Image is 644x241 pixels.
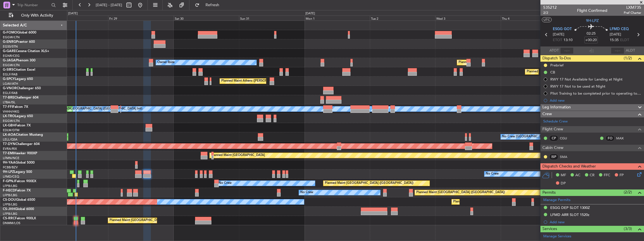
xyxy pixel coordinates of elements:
[3,175,19,179] a: LFMD/CEQ
[550,70,555,75] div: CB
[542,126,563,133] span: Flight Crew
[3,87,41,90] a: G-VNORChallenger 650
[3,31,17,34] span: G-FOMO
[486,170,499,178] div: No Crew
[563,37,573,43] span: 13:10
[3,207,15,211] span: CS-JHH
[3,68,14,72] span: G-SIRS
[3,180,36,183] a: F-GPNJFalcon 900EX
[3,87,17,90] span: G-VNOR
[620,37,629,43] span: ELDT
[3,63,20,67] a: EGGW/LTN
[543,119,568,124] a: Schedule Crew
[3,96,39,99] a: T7-BREChallenger 604
[3,193,17,197] a: LFPB/LBG
[542,163,596,170] span: Dispatch Checks and Weather
[624,5,641,10] span: LXM735
[416,188,505,197] div: Planned Maint [GEOGRAPHIC_DATA] ([GEOGRAPHIC_DATA])
[550,84,605,89] div: RWY 17 Not to be used at NIght
[300,188,313,197] div: No Crew
[3,189,15,192] span: F-HECD
[542,145,563,151] span: Cabin Crew
[3,142,15,146] span: T7-DYN
[605,135,615,141] div: FO
[453,198,542,206] div: Planned Maint [GEOGRAPHIC_DATA] ([GEOGRAPHIC_DATA])
[3,207,34,211] a: CS-JHHGlobal 6000
[561,173,566,178] span: MF
[435,15,500,21] div: Wed 3
[3,96,14,99] span: T7-BRE
[305,15,370,21] div: Mon 1
[590,173,594,178] span: CR
[620,173,624,178] span: FP
[501,15,566,21] div: Thu 4
[3,221,20,225] a: DNMM/LOS
[3,217,36,220] a: CS-RRCFalcon 900LX
[3,68,35,72] a: G-SIRSCitation Excel
[96,3,122,8] span: [DATE] - [DATE]
[239,15,304,21] div: Sun 31
[3,35,20,39] a: EGGW/LTN
[553,26,572,32] span: ESGG GOT
[587,31,596,37] span: 02:25
[575,173,580,178] span: AC
[550,220,641,224] div: Add new
[626,48,635,53] span: ALDT
[543,234,571,239] a: Manage Services
[3,50,49,53] a: G-GARECessna Citation XLS+
[192,1,226,10] button: Refresh
[542,55,571,62] span: Dispatch To-Dos
[3,91,17,95] a: EGLF/FAB
[43,15,108,21] div: Thu 28
[3,59,35,62] a: G-JAGAPhenom 300
[560,154,573,159] a: SMA
[624,55,632,61] span: (1/2)
[44,105,142,113] div: [PERSON_NAME][GEOGRAPHIC_DATA] ([GEOGRAPHIC_DATA] Intl)
[3,72,17,77] a: EGLF/FAB
[3,198,16,202] span: CS-DOU
[542,111,552,117] span: Crew
[542,17,552,22] button: UTC
[553,32,564,37] span: [DATE]
[3,133,16,137] span: LX-AOA
[542,226,557,232] span: Services
[15,14,59,17] span: Only With Activity
[3,184,17,188] a: LFPB/LBG
[543,197,571,203] a: Manage Permits
[219,179,232,188] div: No Crew
[586,18,599,24] span: 9H-LPZ
[370,15,435,21] div: Tue 2
[6,11,61,20] button: Only With Activity
[549,154,558,160] div: ISP
[550,77,623,82] div: RWY 17 Not Available for Landing at Night
[502,133,565,141] div: No Crew [GEOGRAPHIC_DATA] (Dublin Intl)
[3,31,36,34] a: G-FOMOGlobal 6000
[3,105,28,109] a: T7-FFIFalcon 7X
[604,173,610,178] span: FFC
[3,119,20,123] a: EGGW/LTN
[3,82,18,86] a: LGAV/ATH
[624,189,632,195] span: (2/2)
[624,10,641,15] span: Pref Charter
[610,37,619,43] span: 15:35
[325,179,413,188] div: Planned Maint [GEOGRAPHIC_DATA] ([GEOGRAPHIC_DATA])
[3,77,15,81] span: G-SPCY
[3,170,14,174] span: 9H-LPZ
[550,91,641,96] div: Pilot Training to be completed prior to operating to LFMD
[108,15,173,21] div: Fri 29
[553,37,562,43] span: ETOT
[3,165,18,169] a: FCBB/BZV
[550,98,641,103] div: Add new
[542,104,571,111] span: Leg Information
[3,212,17,216] a: LFPB/LBG
[3,202,17,207] a: LFPB/LBG
[550,212,589,217] div: LFMD ARR SLOT 1520z
[610,26,629,32] span: LFMD CEQ
[3,105,13,109] span: T7-FFI
[3,152,37,155] a: T7-EMIHawker 900XP
[3,180,15,183] span: F-GPNJ
[3,50,16,53] span: G-GARE
[616,136,629,141] a: MAX
[3,124,31,127] a: LX-GBHFalcon 7X
[3,44,18,49] a: EGSS/STN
